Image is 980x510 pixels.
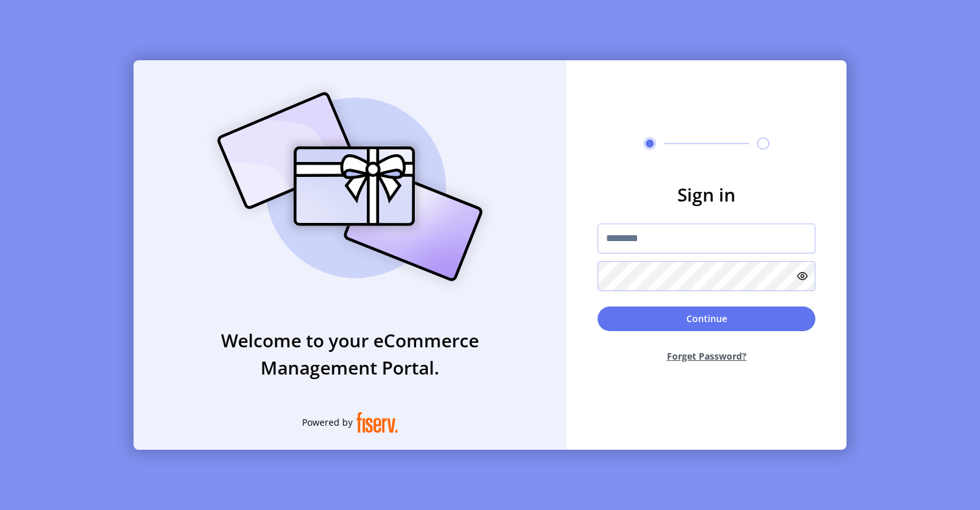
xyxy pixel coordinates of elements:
button: Continue [598,307,815,331]
h3: Sign in [598,181,815,208]
button: Forget Password? [598,339,815,373]
span: Powered by [302,415,353,429]
h3: Welcome to your eCommerce Management Portal. [134,327,566,381]
img: card_Illustration.svg [198,78,502,296]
